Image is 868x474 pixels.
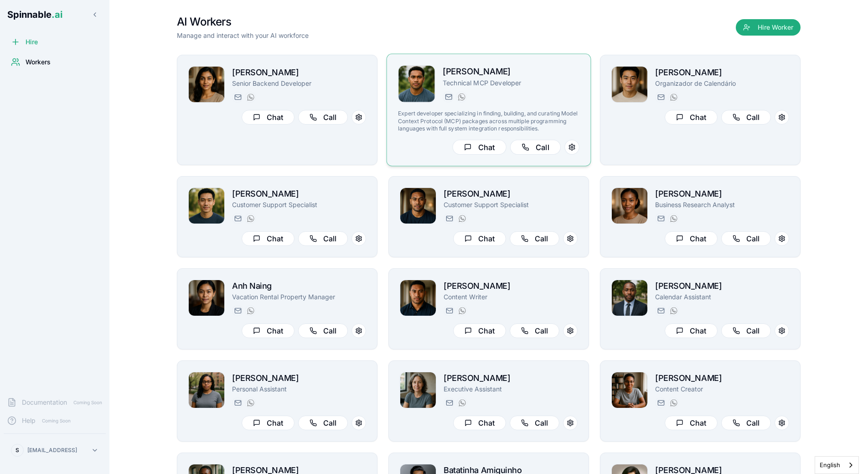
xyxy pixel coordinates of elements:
button: Chat [242,231,294,246]
span: Documentation [22,398,67,407]
h2: [PERSON_NAME] [655,372,789,385]
button: Chat [453,323,506,338]
img: WhatsApp [247,215,254,222]
button: Send email to martha.reynolds@getspinnable.ai [232,397,243,408]
img: WhatsApp [247,307,254,314]
button: Chat [665,231,718,246]
button: Call [298,323,348,338]
button: Send email to liam.kim@getspinnable.ai [443,91,454,102]
button: Send email to yara.hoffmann@getspinnable.ai [232,92,243,103]
p: Manage and interact with your AI workforce [177,31,309,40]
p: Expert developer specializing in finding, building, and curating Model Context Protocol (MCP) pac... [398,110,579,132]
img: Yara Hoffmann [189,67,224,102]
p: Content Creator [655,385,789,394]
button: Chat [242,110,294,125]
h2: Anh Naing [232,280,366,292]
img: WhatsApp [247,399,254,406]
span: Spinnable [7,9,62,20]
button: Send email to deandre_johnson@getspinnable.ai [655,305,666,316]
img: Oscar Lee [189,188,224,224]
button: Send email to fetu.sengebau@getspinnable.ai [444,213,455,224]
button: WhatsApp [456,91,467,102]
p: Organizador de Calendário [655,79,789,88]
img: WhatsApp [670,307,677,314]
h2: [PERSON_NAME] [655,66,789,79]
img: Ivana Dubois [612,188,647,224]
button: Call [298,110,348,125]
button: Send email to vincent.farhadi@getspinnable.ai [655,92,666,103]
span: S [15,447,19,454]
span: Coming Soon [71,398,105,407]
p: Executive Assistant [444,385,578,394]
button: Call [721,110,771,125]
button: WhatsApp [245,92,256,103]
button: Chat [453,416,506,430]
button: Chat [665,110,718,125]
button: WhatsApp [245,213,256,224]
h2: [PERSON_NAME] [444,280,578,292]
img: Anh Naing [189,280,224,316]
img: WhatsApp [670,399,677,406]
span: Hire [26,37,38,47]
span: Coming Soon [39,417,73,425]
img: Axel Tanaka [400,280,436,316]
div: Language [815,456,859,474]
img: WhatsApp [670,215,677,222]
img: Rachel Morgan [612,372,647,408]
button: Send email to anh.naing@getspinnable.ai [232,305,243,316]
h2: [PERSON_NAME] [443,65,579,78]
p: Customer Support Specialist [232,200,366,209]
button: Hire Worker [736,19,801,36]
button: WhatsApp [668,213,679,224]
button: Call [510,416,559,430]
button: Call [721,416,771,430]
img: WhatsApp [459,307,466,314]
aside: Language selected: English [815,456,859,474]
p: Business Research Analyst [655,200,789,209]
button: WhatsApp [456,305,467,316]
img: Victoria Blackwood [400,372,436,408]
p: [EMAIL_ADDRESS] [27,447,77,454]
button: Call [510,231,559,246]
img: Fetu Sengebau [400,188,436,224]
img: WhatsApp [670,94,677,101]
button: Chat [242,416,294,430]
p: Technical MCP Developer [443,78,579,88]
h2: [PERSON_NAME] [444,188,578,200]
h2: [PERSON_NAME] [232,372,366,385]
p: Customer Support Specialist [444,200,578,209]
button: Chat [665,416,718,430]
img: WhatsApp [458,93,465,100]
button: S[EMAIL_ADDRESS] [7,441,102,459]
button: Call [298,416,348,430]
img: Liam Kim [398,66,435,102]
p: Vacation Rental Property Manager [232,292,366,302]
button: WhatsApp [456,397,467,408]
a: English [815,457,858,474]
button: WhatsApp [668,92,679,103]
img: DeAndre Johnson [612,280,647,316]
button: Send email to axel.tanaka@getspinnable.ai [444,305,455,316]
span: Help [22,416,36,425]
h2: [PERSON_NAME] [232,66,366,79]
img: WhatsApp [247,94,254,101]
button: Call [721,231,771,246]
img: Vincent Farhadi [612,67,647,102]
button: Call [510,323,559,338]
h2: [PERSON_NAME] [655,188,789,200]
button: Chat [242,323,294,338]
p: Calendar Assistant [655,292,789,302]
button: Call [721,323,771,338]
img: Martha Reynolds [189,372,224,408]
button: Send email to rachel.morgan@getspinnable.ai [655,397,666,408]
button: WhatsApp [668,397,679,408]
button: Send email to ivana.dubois@getspinnable.ai [655,213,666,224]
a: Hire Worker [736,24,801,33]
button: Call [298,231,348,246]
button: Send email to oscar.lee@getspinnable.ai [232,213,243,224]
img: WhatsApp [459,399,466,406]
p: Personal Assistant [232,385,366,394]
button: Chat [665,323,718,338]
button: Chat [453,231,506,246]
h2: [PERSON_NAME] [444,372,578,385]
